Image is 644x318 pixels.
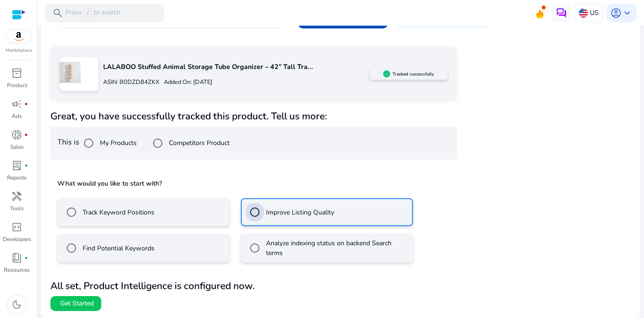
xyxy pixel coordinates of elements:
span: handyman [11,191,22,202]
span: / [84,8,92,18]
span: keyboard_arrow_down [622,7,633,19]
h5: What would you like to start with? [57,179,450,188]
label: Find Potential Keywords [81,243,154,253]
p: Sales [10,143,24,151]
p: ASIN: B0DZD84ZKX [103,78,159,87]
p: Developers [3,235,31,243]
p: Tools [10,204,24,213]
p: Press to search [65,8,120,18]
span: fiber_manual_record [24,102,28,106]
label: My Products [98,138,137,148]
label: Track Keyword Positions [81,207,154,217]
span: fiber_manual_record [24,256,28,260]
button: Get Started [50,296,101,311]
span: campaign [11,98,22,110]
p: US [590,5,599,21]
img: us.svg [579,8,588,18]
label: Analyze indexing status on backend Search terms [264,238,408,258]
button: Track Product [298,7,388,28]
p: Product [7,81,27,90]
h4: Great, you have successfully tracked this product. Tell us more: [50,111,457,122]
span: inventory_2 [11,68,22,79]
span: fiber_manual_record [24,133,28,137]
span: Get Started [60,299,94,308]
label: Improve Listing Quality [264,207,334,217]
label: Competitors Product [167,138,230,148]
span: account_circle [610,7,622,19]
b: All set, Product Intelligence is configured now. [50,279,255,292]
img: 31XeVUc1ApL.jpg [60,62,81,83]
p: Resources [4,266,30,274]
p: LALABOO Stuffed Animal Storage Tube Organizer – 42” Tall Tra... [103,62,370,72]
span: lab_profile [11,160,22,171]
span: book_4 [11,252,22,263]
span: donut_small [11,129,22,140]
img: amazon.svg [6,29,31,43]
span: search [52,7,63,19]
div: This is [50,127,457,159]
span: fiber_manual_record [24,164,28,167]
img: sellerapp_active [383,70,390,77]
p: Ads [12,112,22,120]
span: code_blocks [11,221,22,233]
p: Reports [7,173,27,182]
p: Added On: [DATE] [159,78,212,87]
h5: Tracked successfully [392,71,434,77]
p: Marketplace [6,47,32,54]
button: Track Bulk Products [397,7,487,28]
span: dark_mode [11,299,22,310]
